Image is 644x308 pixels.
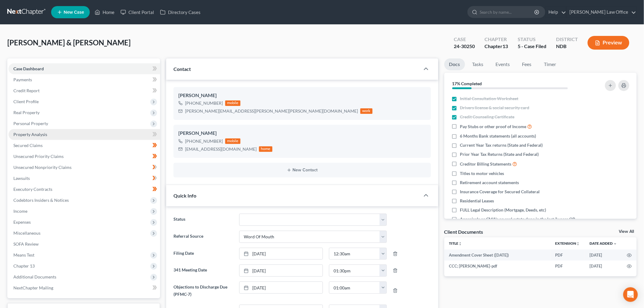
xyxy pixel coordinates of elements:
input: -- : -- [329,265,380,276]
span: [PERSON_NAME] & [PERSON_NAME] [7,38,131,47]
div: District [556,36,578,43]
a: Titleunfold_more [449,241,462,246]
span: Chapter 13 [13,263,35,268]
td: [DATE] [585,250,622,261]
a: [DATE] [240,282,323,293]
div: work [360,108,373,114]
div: [PHONE_NUMBER] [185,100,223,106]
span: Executory Contracts [13,187,52,192]
span: Means Test [13,252,34,257]
a: View All [619,229,634,234]
span: Income [13,208,27,214]
span: Quick Info [173,193,196,198]
a: Tasks [467,58,488,70]
label: Status [170,214,236,226]
div: Open Intercom Messenger [623,287,638,302]
span: Personal Property [13,121,48,126]
label: 341 Meeting Date [170,264,236,277]
span: Real Property [13,110,40,115]
a: Extensionunfold_more [555,241,580,246]
span: Retirement account statements [460,180,519,186]
a: NextChapter Mailing [9,282,160,293]
a: Help [546,7,566,18]
span: Initial Consultation Worksheet [460,96,519,102]
button: Preview [588,36,629,50]
a: Client Portal [117,7,157,18]
span: Insurance Coverage for Secured Collateral [460,189,540,195]
a: [DATE] [240,248,323,260]
td: PDF [551,250,585,261]
span: Expenses [13,219,31,225]
label: Objections to Discharge Due (PFMC-7) [170,282,236,300]
a: Property Analysis [9,129,160,140]
span: Lawsuits [13,176,30,181]
div: [EMAIL_ADDRESS][DOMAIN_NAME] [185,146,257,152]
a: Events [491,58,515,70]
a: [PERSON_NAME] Law Office [567,7,636,18]
a: Directory Cases [157,7,204,18]
i: unfold_more [459,242,462,246]
div: Case [454,36,475,43]
span: New Case [64,10,84,15]
i: expand_more [614,242,617,246]
button: New Contact [178,168,426,173]
div: home [259,146,272,152]
div: NDB [556,43,578,50]
span: Property Analysis [13,132,47,137]
span: Credit Counseling Certificate [460,114,515,120]
div: Chapter [485,36,508,43]
div: [PHONE_NUMBER] [185,138,223,144]
td: CCC; [PERSON_NAME]-pdf [444,261,551,271]
strong: 17% Completed [452,81,482,86]
span: Codebtors Insiders & Notices [13,198,69,203]
span: NextChapter Mailing [13,285,53,290]
span: Case Dashboard [13,66,44,71]
a: Unsecured Nonpriority Claims [9,162,160,173]
div: Status [518,36,546,43]
span: Client Profile [13,99,39,104]
div: [PERSON_NAME] [178,92,426,99]
a: [DATE] [240,265,323,276]
span: FULL Legal Description (Mortgage, Deeds, etc) [460,207,546,213]
span: Drivers license & social security card [460,105,530,111]
a: Payments [9,74,160,85]
a: Executory Contracts [9,184,160,195]
a: Home [92,7,117,18]
span: 6 Months Bank statements (all accounts) [460,133,536,139]
a: Date Added expand_more [590,241,617,246]
span: Current Year Tax returns (State and Federal) [460,142,543,148]
span: SOFA Review [13,241,39,247]
span: Appraisals or CMA's on real estate done in the last 3 years OR required by attorney [460,216,583,228]
a: Lawsuits [9,173,160,184]
a: Timer [539,58,561,70]
input: -- : -- [329,248,380,260]
div: [PERSON_NAME] [178,130,426,137]
label: Filing Date [170,248,236,260]
a: SOFA Review [9,239,160,250]
a: Secured Claims [9,140,160,151]
div: mobile [225,100,240,106]
span: Unsecured Priority Claims [13,154,64,159]
span: Contact [173,66,191,72]
span: Residential Leases [460,198,494,204]
span: Pay Stubs or other proof of Income [460,124,527,130]
div: 24-30250 [454,43,475,50]
td: [DATE] [585,261,622,271]
a: Fees [517,58,537,70]
a: Case Dashboard [9,63,160,74]
span: Miscellaneous [13,230,40,236]
span: Secured Claims [13,143,43,148]
div: [PERSON_NAME][EMAIL_ADDRESS][PERSON_NAME][PERSON_NAME][DOMAIN_NAME] [185,108,358,114]
span: Prior Year Tax Returns (State and Federal) [460,151,539,157]
div: mobile [225,138,240,144]
span: Credit Report [13,88,40,93]
span: Creditor Billing Statements [460,161,512,167]
span: Unsecured Nonpriority Claims [13,165,72,170]
span: 13 [502,43,508,49]
span: Titles to motor vehicles [460,170,504,177]
a: Unsecured Priority Claims [9,151,160,162]
div: Client Documents [444,229,483,235]
div: 5 - Case Filed [518,43,546,50]
label: Referral Source [170,231,236,243]
span: Payments [13,77,32,82]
